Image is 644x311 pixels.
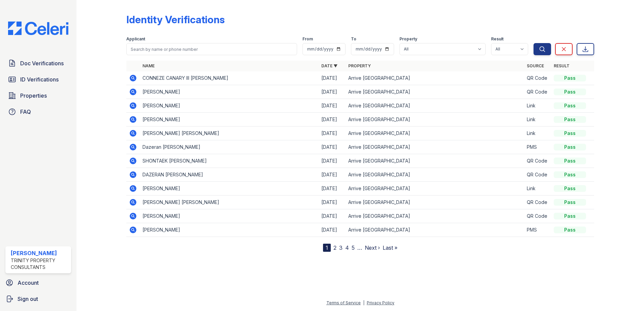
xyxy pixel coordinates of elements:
td: Arrive [GEOGRAPHIC_DATA] [346,140,524,154]
div: Pass [554,199,586,206]
a: Doc Verifications [5,57,71,70]
td: [PERSON_NAME] [140,85,319,99]
td: Arrive [GEOGRAPHIC_DATA] [346,182,524,196]
td: [DATE] [319,209,346,223]
td: Arrive [GEOGRAPHIC_DATA] [346,85,524,99]
td: [DATE] [319,196,346,209]
div: Pass [554,102,586,109]
span: Properties [20,92,47,100]
a: Terms of Service [326,300,361,305]
td: CONNEZE CANARY III [PERSON_NAME] [140,71,319,85]
td: SHONTAEK [PERSON_NAME] [140,154,319,168]
a: 5 [352,244,355,251]
label: Result [491,36,504,42]
td: Link [524,99,551,113]
iframe: chat widget [616,284,637,304]
a: Property [348,63,371,68]
td: QR Code [524,154,551,168]
a: Source [527,63,544,68]
input: Search by name or phone number [126,43,297,55]
td: Arrive [GEOGRAPHIC_DATA] [346,168,524,182]
div: Pass [554,75,586,81]
td: [PERSON_NAME] [140,99,319,113]
td: Link [524,182,551,196]
div: Pass [554,158,586,164]
td: QR Code [524,209,551,223]
div: Pass [554,89,586,95]
a: Next › [365,244,380,251]
td: Arrive [GEOGRAPHIC_DATA] [346,196,524,209]
td: QR Code [524,168,551,182]
div: Identity Verifications [126,13,225,26]
a: Privacy Policy [367,300,394,305]
a: FAQ [5,105,71,118]
td: Arrive [GEOGRAPHIC_DATA] [346,223,524,237]
span: … [357,244,362,252]
a: Sign out [3,292,74,306]
div: 1 [323,244,331,252]
td: Arrive [GEOGRAPHIC_DATA] [346,99,524,113]
td: [DATE] [319,168,346,182]
label: Property [399,36,417,42]
td: Arrive [GEOGRAPHIC_DATA] [346,154,524,168]
label: To [351,36,356,42]
td: [DATE] [319,140,346,154]
td: [PERSON_NAME] [140,223,319,237]
span: ID Verifications [20,75,59,83]
td: [PERSON_NAME] [140,113,319,127]
td: Arrive [GEOGRAPHIC_DATA] [346,209,524,223]
a: Account [3,276,74,289]
label: From [302,36,313,42]
a: Result [554,63,570,68]
a: Name [142,63,155,68]
a: ID Verifications [5,73,71,86]
td: [DATE] [319,223,346,237]
label: Applicant [126,36,145,42]
td: QR Code [524,85,551,99]
td: [DATE] [319,99,346,113]
div: Pass [554,171,586,178]
div: Pass [554,213,586,219]
td: DAZERAN [PERSON_NAME] [140,168,319,182]
td: [DATE] [319,127,346,140]
td: Arrive [GEOGRAPHIC_DATA] [346,127,524,140]
div: Pass [554,116,586,123]
td: [DATE] [319,154,346,168]
td: [DATE] [319,113,346,127]
td: PMS [524,223,551,237]
span: Account [18,279,39,287]
div: [PERSON_NAME] [11,249,68,257]
div: Trinity Property Consultants [11,257,68,271]
td: [PERSON_NAME] [140,182,319,196]
a: Properties [5,89,71,102]
td: Arrive [GEOGRAPHIC_DATA] [346,71,524,85]
td: PMS [524,140,551,154]
td: Link [524,113,551,127]
a: 4 [345,244,349,251]
td: Link [524,127,551,140]
td: [DATE] [319,182,346,196]
a: Date ▼ [321,63,337,68]
a: Last » [383,244,397,251]
span: FAQ [20,108,31,116]
div: Pass [554,144,586,150]
img: CE_Logo_Blue-a8612792a0a2168367f1c8372b55b34899dd931a85d93a1a3d3e32e68fde9ad4.png [3,22,74,35]
td: QR Code [524,196,551,209]
div: Pass [554,130,586,137]
td: [DATE] [319,85,346,99]
td: [PERSON_NAME] [PERSON_NAME] [140,196,319,209]
div: | [363,300,364,305]
td: [PERSON_NAME] [PERSON_NAME] [140,127,319,140]
td: Dazeran [PERSON_NAME] [140,140,319,154]
div: Pass [554,185,586,192]
td: [PERSON_NAME] [140,209,319,223]
span: Doc Verifications [20,59,64,67]
td: Arrive [GEOGRAPHIC_DATA] [346,113,524,127]
div: Pass [554,227,586,233]
a: 3 [339,244,343,251]
td: QR Code [524,71,551,85]
span: Sign out [18,295,38,303]
td: [DATE] [319,71,346,85]
a: 2 [333,244,336,251]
